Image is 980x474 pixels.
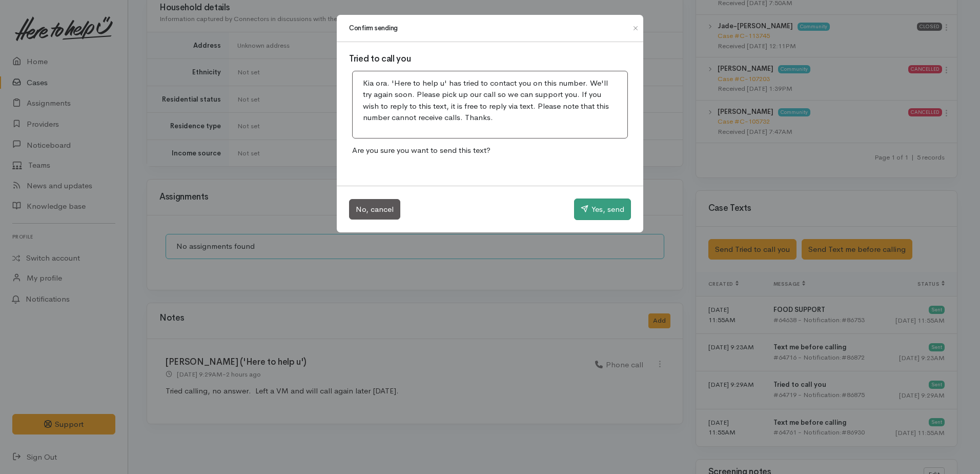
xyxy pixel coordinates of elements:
[627,22,644,34] button: Close
[349,54,631,64] h3: Tried to call you
[349,142,631,160] p: Are you sure you want to send this text?
[349,23,398,33] h1: Confirm sending
[363,77,617,124] p: Kia ora. 'Here to help u' has tried to contact you on this number. We'll try again soon. Please p...
[349,199,400,220] button: No, cancel
[574,199,631,220] button: Yes, send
